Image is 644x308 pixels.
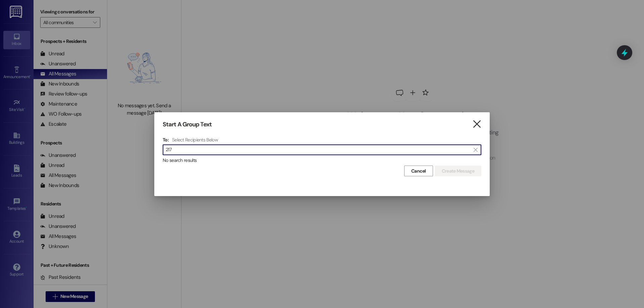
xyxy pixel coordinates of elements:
[442,168,474,175] span: Create Message
[411,168,426,175] span: Cancel
[163,137,169,143] h3: To:
[163,121,212,128] h3: Start A Group Text
[474,147,477,152] i: 
[404,166,433,176] button: Cancel
[166,145,470,155] input: Search for any contact or apartment
[472,121,481,128] i: 
[163,157,481,164] div: No search results
[172,137,218,143] h4: Select Recipients Below
[435,166,481,176] button: Create Message
[470,145,481,155] button: Clear text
